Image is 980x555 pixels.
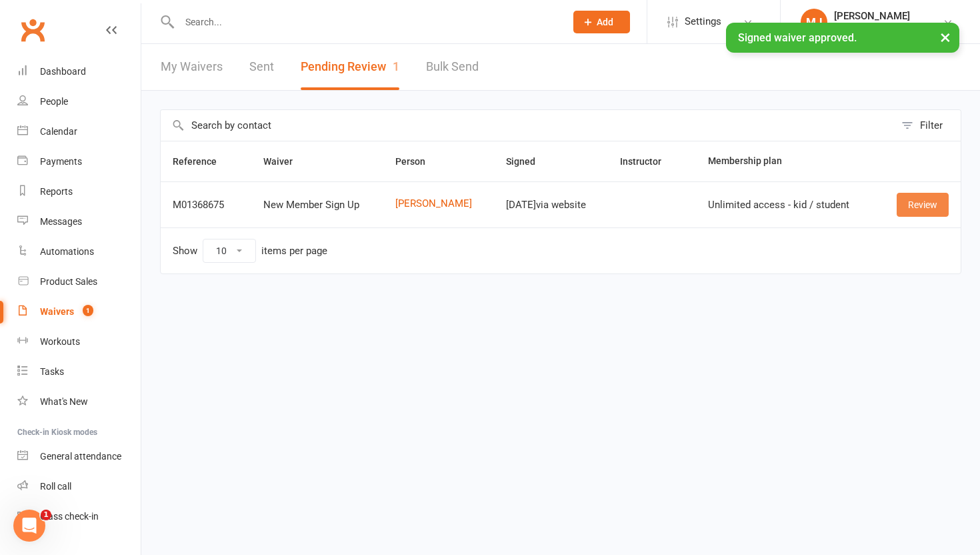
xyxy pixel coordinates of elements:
button: × [933,23,957,51]
a: [PERSON_NAME] [395,198,482,209]
button: Pending Review1 [301,44,399,90]
button: Signed [506,153,550,169]
a: Messages [17,207,141,237]
span: 1 [41,510,51,520]
div: New Member Sign Up [263,199,371,211]
a: Reports [17,177,141,207]
div: Messages [40,216,82,227]
div: Eastside Muay Thai [834,22,915,34]
input: Search by contact [161,110,895,141]
div: Tasks [40,366,64,377]
button: Add [573,11,630,33]
span: 1 [83,305,93,316]
div: Show [173,239,327,263]
span: Reference [173,156,231,167]
span: Waiver [263,156,307,167]
span: Settings [685,7,721,37]
a: Review [897,193,949,217]
div: Roll call [40,481,71,492]
a: Dashboard [17,57,141,87]
div: M01368675 [173,199,239,211]
a: Calendar [17,117,141,147]
a: Tasks [17,357,141,387]
a: Clubworx [16,13,49,47]
a: Product Sales [17,267,141,297]
div: General attendance [40,451,121,462]
span: Instructor [620,156,676,167]
div: Payments [40,156,82,167]
div: Calendar [40,126,77,137]
a: People [17,87,141,117]
div: Product Sales [40,276,97,287]
div: MJ [801,9,827,35]
div: Automations [40,246,94,257]
a: Roll call [17,472,141,502]
iframe: Intercom live chat [13,510,45,542]
div: Class check-in [40,511,99,522]
div: Signed waiver approved. [726,23,959,53]
a: Automations [17,237,141,267]
div: [DATE] via website [506,199,596,211]
button: Person [395,153,440,169]
a: Sent [249,44,274,90]
a: General attendance kiosk mode [17,442,141,472]
div: Reports [40,186,73,197]
div: Waivers [40,306,74,317]
div: People [40,96,68,107]
div: Workouts [40,336,80,347]
button: Filter [895,110,961,141]
div: Unlimited access - kid / student [708,199,865,211]
a: Class kiosk mode [17,502,141,532]
span: 1 [393,59,399,73]
button: Reference [173,153,231,169]
a: Workouts [17,327,141,357]
div: [PERSON_NAME] [834,10,915,22]
div: Filter [920,117,943,133]
a: Payments [17,147,141,177]
a: Waivers 1 [17,297,141,327]
button: Instructor [620,153,676,169]
a: My Waivers [161,44,223,90]
span: Person [395,156,440,167]
button: Waiver [263,153,307,169]
input: Search... [175,13,556,31]
span: Add [597,17,613,27]
div: Dashboard [40,66,86,77]
div: items per page [261,245,327,257]
a: Bulk Send [426,44,479,90]
div: What's New [40,396,88,407]
a: What's New [17,387,141,417]
th: Membership plan [696,141,877,181]
span: Signed [506,156,550,167]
